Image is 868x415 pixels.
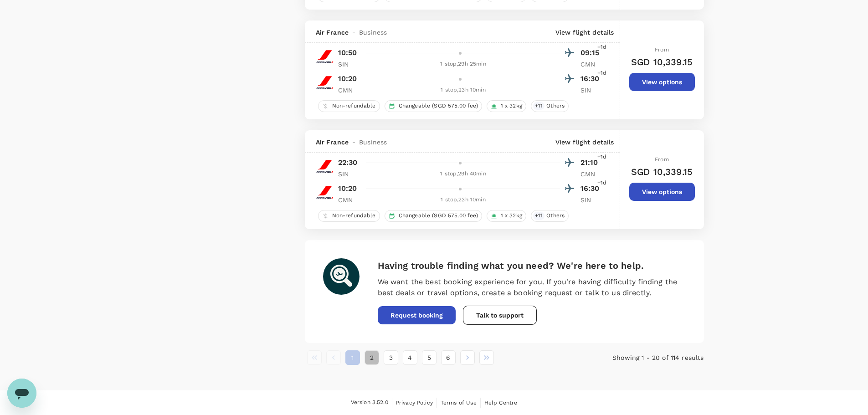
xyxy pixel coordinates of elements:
[484,398,518,408] a: Help Centre
[338,86,361,95] p: CMN
[316,73,334,92] img: AF
[543,212,568,220] span: Others
[629,183,695,201] button: View options
[531,210,569,222] div: +11Others
[463,306,537,325] button: Talk to support
[396,400,433,406] span: Privacy Policy
[597,179,606,188] span: +1d
[580,183,603,194] p: 16:30
[580,86,603,95] p: SIN
[338,47,357,58] p: 10:50
[316,183,334,201] img: AF
[338,195,361,205] p: CMN
[487,210,526,222] div: 1 x 32kg
[403,350,417,365] button: Go to page 4
[7,379,36,408] iframe: Button to launch messaging window
[338,73,357,84] p: 10:20
[580,169,603,179] p: CMN
[441,400,477,406] span: Terms of Use
[580,73,603,84] p: 16:30
[338,157,358,168] p: 22:30
[351,398,388,407] span: Version 3.52.0
[629,73,695,91] button: View options
[338,183,357,194] p: 10:20
[366,86,560,95] div: 1 stop , 23h 10min
[497,102,526,110] span: 1 x 32kg
[441,398,477,408] a: Terms of Use
[378,258,686,273] h6: Having trouble finding what you need? We're here to help.
[570,353,704,362] p: Showing 1 - 20 of 114 results
[597,153,606,162] span: +1d
[631,55,693,69] h6: SGD 10,339.15
[631,164,693,179] h6: SGD 10,339.15
[316,47,334,66] img: AF
[318,210,380,222] div: Non-refundable
[378,277,686,298] p: We want the best booking experience for you. If you're having difficulty finding the best deals o...
[533,102,544,110] span: + 11
[338,60,361,69] p: SIN
[366,195,560,205] div: 1 stop , 23h 10min
[318,100,380,112] div: Non-refundable
[316,28,349,37] span: Air France
[329,212,380,220] span: Non-refundable
[359,28,387,37] span: Business
[396,398,433,408] a: Privacy Policy
[305,350,571,365] nav: pagination navigation
[460,350,475,365] button: Go to next page
[366,60,560,69] div: 1 stop , 29h 25min
[580,195,603,205] p: SIN
[531,100,569,112] div: +11Others
[385,210,482,222] div: Changeable (SGD 575.00 fee)
[359,138,387,147] span: Business
[441,350,456,365] button: Go to page 6
[597,43,606,52] span: +1d
[365,350,379,365] button: Go to page 2
[338,169,361,179] p: SIN
[533,212,544,220] span: + 11
[497,212,526,220] span: 1 x 32kg
[580,60,603,69] p: CMN
[597,69,606,78] span: +1d
[395,102,482,110] span: Changeable (SGD 575.00 fee)
[395,212,482,220] span: Changeable (SGD 575.00 fee)
[345,350,360,365] button: page 1
[316,138,349,147] span: Air France
[655,46,669,53] span: From
[378,306,456,324] button: Request booking
[555,28,614,37] p: View flight details
[479,350,494,365] button: Go to last page
[484,400,518,406] span: Help Centre
[384,350,398,365] button: Go to page 3
[543,102,568,110] span: Others
[349,28,359,37] span: -
[580,47,603,58] p: 09:15
[385,100,482,112] div: Changeable (SGD 575.00 fee)
[349,138,359,147] span: -
[580,157,603,168] p: 21:10
[422,350,437,365] button: Go to page 5
[329,102,380,110] span: Non-refundable
[316,157,334,175] img: AF
[487,100,526,112] div: 1 x 32kg
[655,156,669,163] span: From
[555,138,614,147] p: View flight details
[366,169,560,179] div: 1 stop , 29h 40min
